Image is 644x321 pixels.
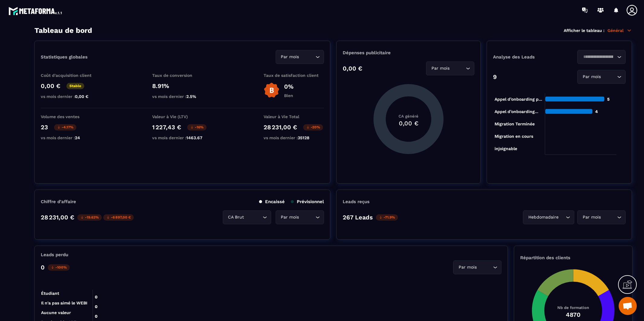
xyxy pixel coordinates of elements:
p: -6 897,00 € [103,214,134,221]
p: 0,00 € [343,65,362,72]
div: Search for option [577,50,626,64]
tspan: Appel d’onboarding... [495,109,538,114]
tspan: injoignable [495,146,517,151]
p: -20% [303,124,323,131]
p: -100% [48,264,70,271]
p: 267 Leads [343,214,373,221]
p: Dépenses publicitaire [343,50,474,55]
span: Par mois [581,74,602,80]
p: 0% [284,83,293,90]
div: Open chat [619,297,637,315]
p: 9 [493,73,497,80]
p: -19.63% [77,214,102,221]
p: 0,00 € [41,82,60,90]
p: Prévisionnel [291,199,324,204]
input: Search for option [478,264,492,271]
input: Search for option [560,214,564,221]
p: 28 231,00 € [41,214,74,221]
div: Search for option [523,210,574,224]
input: Search for option [602,74,616,80]
p: vs mois dernier : [152,94,213,99]
span: Par mois [280,54,300,60]
span: Hebdomadaire [527,214,560,221]
p: vs mois dernier : [264,135,324,140]
div: Search for option [453,260,501,274]
span: 2.5% [186,94,196,99]
p: vs mois dernier : [41,94,101,99]
input: Search for option [602,214,616,221]
p: Statistiques globales [41,54,88,60]
span: 35128 [298,135,309,140]
input: Search for option [300,214,314,221]
p: vs mois dernier : [41,135,101,140]
span: Par mois [457,264,478,271]
div: Search for option [577,70,626,84]
input: Search for option [300,54,314,60]
p: Bien [284,93,293,98]
tspan: Aucune valeur [41,310,71,315]
img: logo [8,5,63,16]
p: Stable [66,83,84,89]
span: Par mois [280,214,300,221]
h3: Tableau de bord [34,26,92,35]
input: Search for option [451,65,464,72]
tspan: Étudiant [41,291,59,296]
p: vs mois dernier : [152,135,213,140]
tspan: Migration en cours [495,134,533,139]
p: Chiffre d’affaire [41,199,76,204]
input: Search for option [581,54,616,60]
div: Search for option [276,210,324,224]
p: -4.17% [54,124,76,131]
span: CA Brut [227,214,245,221]
p: Répartition des clients [520,255,626,260]
p: Valeur à Vie (LTV) [152,114,213,119]
img: b-badge-o.b3b20ee6.svg [264,82,280,98]
p: 23 [41,124,48,131]
p: Afficher le tableau : [564,28,604,33]
p: 8.91% [152,82,213,90]
p: -16% [187,124,207,131]
p: Volume des ventes [41,114,101,119]
span: Par mois [430,65,451,72]
p: Coût d'acquisition client [41,73,101,78]
p: Encaissé [259,199,285,204]
p: 0 [41,264,45,271]
input: Search for option [245,214,261,221]
tspan: Il n'a pas aimé le WEBI [41,301,87,305]
p: Leads perdu [41,252,68,257]
tspan: Migration Terminée [495,121,535,127]
span: Par mois [581,214,602,221]
p: -71.9% [376,214,398,221]
p: Valeur à Vie Total [264,114,324,119]
div: Search for option [577,210,626,224]
span: 1463.67 [186,135,202,140]
p: Général [607,28,632,33]
div: Search for option [426,61,474,75]
p: Taux de conversion [152,73,213,78]
p: Taux de satisfaction client [264,73,324,78]
span: 0,00 € [75,94,88,99]
p: 28 231,00 € [264,124,297,131]
span: 24 [75,135,80,140]
p: Analyse des Leads [493,54,559,60]
div: Search for option [223,210,271,224]
tspan: Appel d’onboarding p... [495,97,542,102]
p: Leads reçus [343,199,370,204]
p: 1 227,43 € [152,124,181,131]
div: Search for option [276,50,324,64]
